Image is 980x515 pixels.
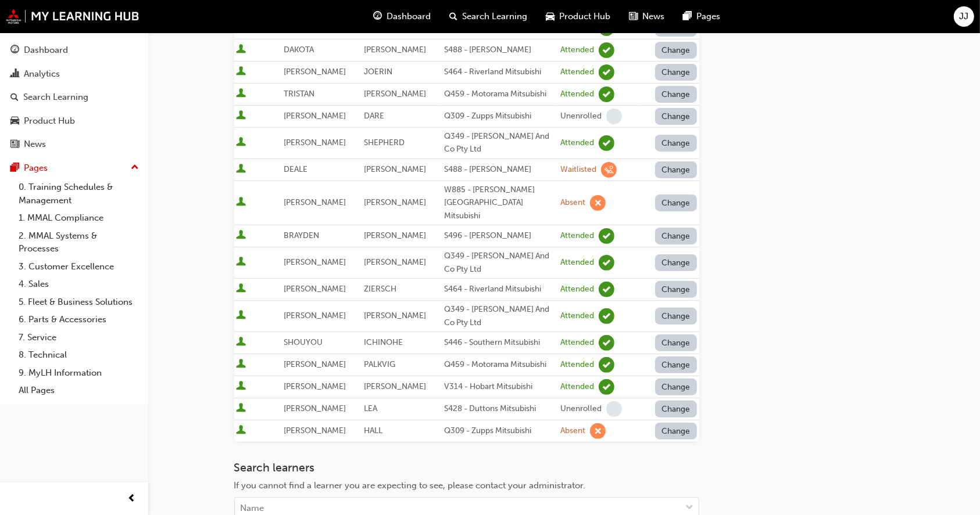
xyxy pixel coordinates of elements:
[14,293,144,311] a: 5. Fleet & Business Solutions
[599,282,614,297] span: learningRecordVerb_ATTEND-icon
[24,161,48,175] div: Pages
[655,64,697,81] button: Change
[10,92,19,103] span: search-icon
[373,9,382,24] span: guage-icon
[237,164,246,175] span: User is active
[444,336,556,350] div: S446 - Southern Mitsubishi
[444,303,556,329] div: Q349 - [PERSON_NAME] And Co Pty Ltd
[440,5,537,28] a: search-iconSearch Learning
[601,162,617,178] span: learningRecordVerb_WAITLIST-icon
[237,359,246,370] span: User is active
[237,44,246,56] span: User is active
[696,10,720,23] span: Pages
[537,5,620,28] a: car-iconProduct Hub
[655,86,697,103] button: Change
[364,89,426,99] span: [PERSON_NAME]
[590,423,606,439] span: learningRecordVerb_ABSENT-icon
[364,257,426,267] span: [PERSON_NAME]
[5,63,144,85] a: Analytics
[655,161,697,178] button: Change
[237,137,246,149] span: User is active
[364,164,426,174] span: [PERSON_NAME]
[449,9,457,24] span: search-icon
[284,404,346,413] span: [PERSON_NAME]
[642,10,664,23] span: News
[655,254,697,271] button: Change
[364,284,396,294] span: ZIERSCH
[237,197,246,208] span: User is active
[606,109,622,124] span: learningRecordVerb_NONE-icon
[599,255,614,271] span: learningRecordVerb_ATTEND-icon
[5,110,144,132] a: Product Hub
[14,227,144,258] a: 2. MMAL Systems & Processes
[284,197,346,207] span: [PERSON_NAME]
[10,139,19,150] span: news-icon
[599,64,614,80] span: learningRecordVerb_ATTEND-icon
[599,308,614,324] span: learningRecordVerb_ATTEND-icon
[387,10,431,23] span: Dashboard
[14,346,144,364] a: 8. Technical
[284,426,346,435] span: [PERSON_NAME]
[559,10,610,23] span: Product Hub
[364,138,405,147] span: SHEPHERD
[655,108,697,125] button: Change
[23,91,88,104] div: Search Learning
[237,88,246,100] span: User is active
[284,359,346,369] span: [PERSON_NAME]
[364,197,426,207] span: [PERSON_NAME]
[560,381,594,392] div: Attended
[655,379,697,395] button: Change
[590,195,606,211] span: learningRecordVerb_ABSENT-icon
[237,337,246,348] span: User is active
[14,381,144,399] a: All Pages
[444,163,556,177] div: S488 - [PERSON_NAME]
[14,364,144,382] a: 9. MyLH Information
[237,310,246,322] span: User is active
[599,379,614,395] span: learningRecordVerb_ATTEND-icon
[10,163,19,174] span: pages-icon
[24,114,75,128] div: Product Hub
[284,337,323,347] span: SHOUYOU
[599,228,614,244] span: learningRecordVerb_ATTEND-icon
[560,404,602,415] div: Unenrolled
[364,111,384,121] span: DARE
[14,329,144,347] a: 7. Service
[560,284,594,295] div: Attended
[655,356,697,373] button: Change
[560,67,594,78] div: Attended
[284,45,314,55] span: DAKOTA
[364,359,395,369] span: PALKVIG
[655,195,697,211] button: Change
[606,401,622,417] span: learningRecordVerb_NONE-icon
[655,423,697,440] button: Change
[560,197,585,208] div: Absent
[364,231,426,240] span: [PERSON_NAME]
[683,9,692,24] span: pages-icon
[444,424,556,438] div: Q309 - Zupps Mitsubishi
[237,403,246,415] span: User is active
[284,138,346,147] span: [PERSON_NAME]
[560,138,594,149] div: Attended
[6,9,140,24] a: mmal
[237,257,246,268] span: User is active
[237,425,246,437] span: User is active
[10,69,19,80] span: chart-icon
[444,402,556,416] div: S428 - Duttons Mitsubishi
[560,89,594,100] div: Attended
[10,45,19,56] span: guage-icon
[560,231,594,242] div: Attended
[444,183,556,223] div: W885 - [PERSON_NAME][GEOGRAPHIC_DATA] Mitsubishi
[14,275,144,293] a: 4. Sales
[560,337,594,348] div: Attended
[5,87,144,108] a: Search Learning
[444,250,556,276] div: Q349 - [PERSON_NAME] And Co Pty Ltd
[234,480,586,491] span: If you cannot find a learner you are expecting to see, please contact your administrator.
[599,335,614,351] span: learningRecordVerb_ATTEND-icon
[560,45,594,56] div: Attended
[629,9,638,24] span: news-icon
[364,311,426,320] span: [PERSON_NAME]
[364,5,440,28] a: guage-iconDashboard
[655,334,697,351] button: Change
[14,258,144,276] a: 3. Customer Excellence
[237,66,246,78] span: User is active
